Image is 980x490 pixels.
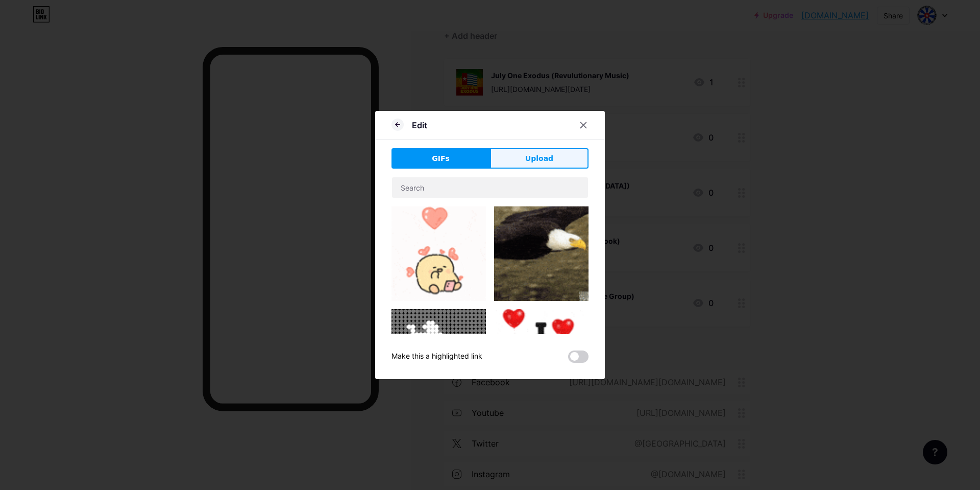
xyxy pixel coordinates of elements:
img: Gihpy [494,309,589,404]
div: Make this a highlighted link [391,351,482,363]
img: Gihpy [391,206,486,301]
span: Upload [525,153,553,164]
span: GIFs [432,153,450,164]
img: Gihpy [494,206,589,301]
input: Search [392,177,588,198]
div: Edit [412,119,427,131]
button: Upload [490,148,589,169]
button: GIFs [391,148,490,169]
img: Gihpy [391,309,486,403]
